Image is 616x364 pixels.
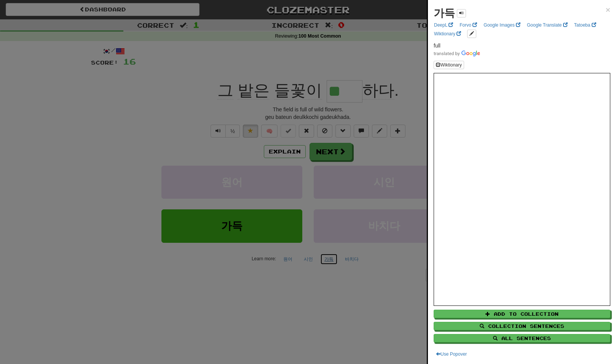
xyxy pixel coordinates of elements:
[434,7,455,19] strong: 가득
[432,21,455,29] a: DeepL
[434,322,610,330] button: Collection Sentences
[525,21,570,29] a: Google Translate
[467,30,476,38] button: edit links
[434,334,610,342] button: All Sentences
[606,5,610,14] span: ×
[434,310,610,318] button: Add to Collection
[434,350,469,358] button: Use Popover
[481,21,523,29] a: Google Images
[434,51,480,57] img: Color short
[572,21,598,29] a: Tatoeba
[432,30,463,38] a: Wiktionary
[434,61,464,69] button: Wiktionary
[457,21,479,29] a: Forvo
[434,43,440,49] span: full
[606,6,610,14] button: Close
